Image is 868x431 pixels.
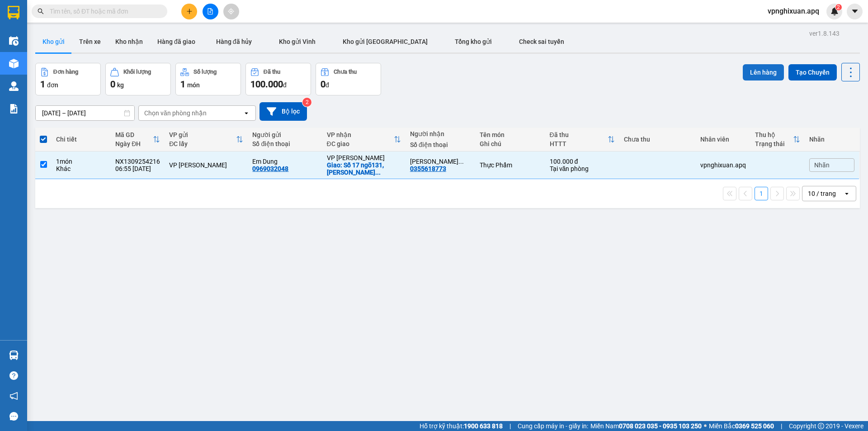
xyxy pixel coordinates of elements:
div: Tên món [480,131,540,138]
div: Đơn hàng [53,69,78,75]
div: Em Dung [252,158,317,165]
span: đơn [47,81,58,89]
div: Phương Anh 0374722594 [410,158,471,165]
div: Thực Phẩm [480,161,540,169]
span: | [781,421,782,431]
span: Kho gửi [GEOGRAPHIC_DATA] [343,38,428,45]
div: Thu hộ [755,131,793,138]
button: Số lượng1món [175,63,241,95]
button: Trên xe [72,31,108,52]
span: caret-down [851,7,859,15]
div: 1 món [56,158,106,165]
button: Tạo Chuyến [788,64,837,81]
div: VP [PERSON_NAME] [327,154,401,161]
span: | [509,421,511,431]
img: warehouse-icon [9,350,19,360]
th: Toggle SortBy [545,128,619,152]
span: Check sai tuyến [519,38,564,45]
sup: 2 [835,4,842,10]
span: copyright [818,423,824,429]
span: Kho gửi Vinh [279,38,316,45]
span: đ [325,81,329,89]
div: NX1309254216 [115,158,160,165]
button: file-add [203,4,218,19]
span: ... [375,169,381,176]
div: Giao: Số 17 ngõ131,Nguyễn thị Định ,Quân Thanh Xuân Hà Nội [327,161,401,176]
button: Kho nhận [108,31,150,52]
div: Chưa thu [334,69,357,75]
th: Toggle SortBy [322,128,406,152]
div: HTTT [550,140,608,147]
div: ĐC lấy [169,140,236,147]
div: VP gửi [169,131,236,138]
button: Chưa thu0đ [316,63,381,95]
button: Kho gửi [35,31,72,52]
svg: open [243,109,250,117]
button: Hàng đã giao [150,31,203,52]
img: solution-icon [9,104,19,114]
button: 1 [755,187,768,200]
span: món [187,81,200,89]
span: Hàng đã hủy [216,38,252,45]
div: Số lượng [193,69,217,75]
div: Số điện thoại [252,140,317,147]
img: logo-vxr [8,6,19,19]
div: 100.000 đ [550,158,615,165]
span: Tổng kho gửi [455,38,492,45]
div: 0355618773 [410,165,446,172]
span: vpnghixuan.apq [760,5,826,17]
button: Lên hàng [743,64,784,81]
button: Đơn hàng1đơn [35,63,101,95]
span: kg [117,81,124,89]
span: plus [186,8,193,14]
strong: 1900 633 818 [464,422,503,430]
span: search [38,8,44,14]
span: question-circle [9,371,18,380]
button: caret-down [847,4,863,19]
div: vpnghixuan.apq [700,161,746,169]
span: 0 [321,79,325,90]
span: Nhãn [814,161,830,169]
strong: 0708 023 035 - 0935 103 250 [619,422,702,430]
button: Đã thu100.000đ [245,63,311,95]
div: Người gửi [252,131,317,138]
div: Tại văn phòng [550,165,615,172]
img: icon-new-feature [830,7,839,15]
div: ĐC giao [327,140,394,147]
div: VP [PERSON_NAME] [169,161,243,169]
div: VP nhận [327,131,394,138]
span: 0 [110,79,115,90]
button: aim [223,4,239,19]
img: warehouse-icon [9,36,19,46]
div: Đã thu [264,69,280,75]
div: Ngày ĐH [115,140,153,147]
span: ⚪️ [704,424,707,428]
div: Chưa thu [624,136,691,143]
span: message [9,412,18,421]
span: Miền Bắc [709,421,774,431]
div: Mã GD [115,131,153,138]
span: Hỗ trợ kỹ thuật: [420,421,503,431]
div: Chi tiết [56,136,106,143]
div: Khác [56,165,106,172]
div: Số điện thoại [410,141,471,148]
span: 2 [837,4,840,10]
span: Miền Nam [590,421,702,431]
img: warehouse-icon [9,81,19,91]
button: Khối lượng0kg [105,63,171,95]
span: đ [283,81,287,89]
span: notification [9,392,18,400]
div: Trạng thái [755,140,793,147]
span: 1 [40,79,45,90]
button: Bộ lọc [259,102,307,121]
sup: 2 [302,98,311,107]
span: aim [228,8,234,14]
div: Khối lượng [123,69,151,75]
div: Người nhận [410,130,471,137]
div: Chọn văn phòng nhận [144,109,207,118]
span: file-add [207,8,213,14]
svg: open [843,190,850,197]
span: 1 [180,79,185,90]
div: Ghi chú [480,140,540,147]
div: 06:55 [DATE] [115,165,160,172]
